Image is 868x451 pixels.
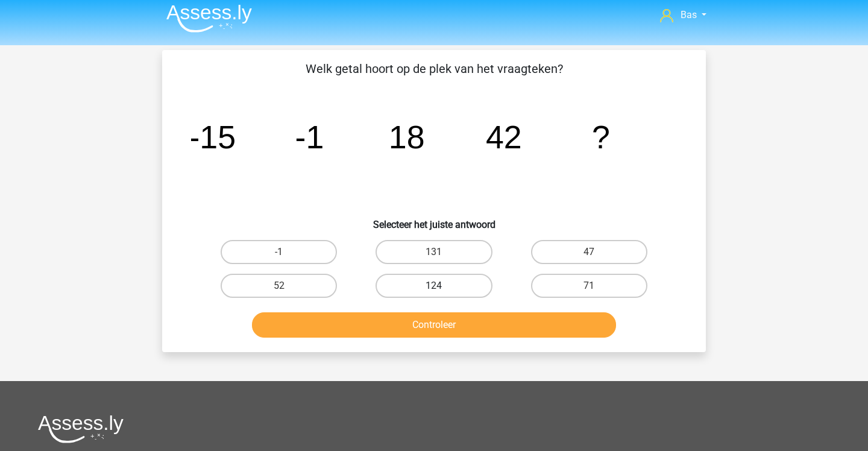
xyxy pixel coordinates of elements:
[531,274,647,298] label: 71
[389,119,425,155] tspan: 18
[681,9,697,20] span: Bas
[531,240,647,264] label: 47
[376,240,492,264] label: 131
[189,119,236,155] tspan: -15
[376,274,492,298] label: 124
[181,209,687,230] h6: Selecteer het juiste antwoord
[252,312,617,338] button: Controleer
[181,60,687,78] p: Welk getal hoort op de plek van het vraagteken?
[592,119,610,155] tspan: ?
[166,4,252,33] img: Assessly
[221,274,337,298] label: 52
[655,8,711,22] a: Bas
[38,415,124,443] img: Assessly logo
[221,240,337,264] label: -1
[486,119,522,155] tspan: 42
[295,119,324,155] tspan: -1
